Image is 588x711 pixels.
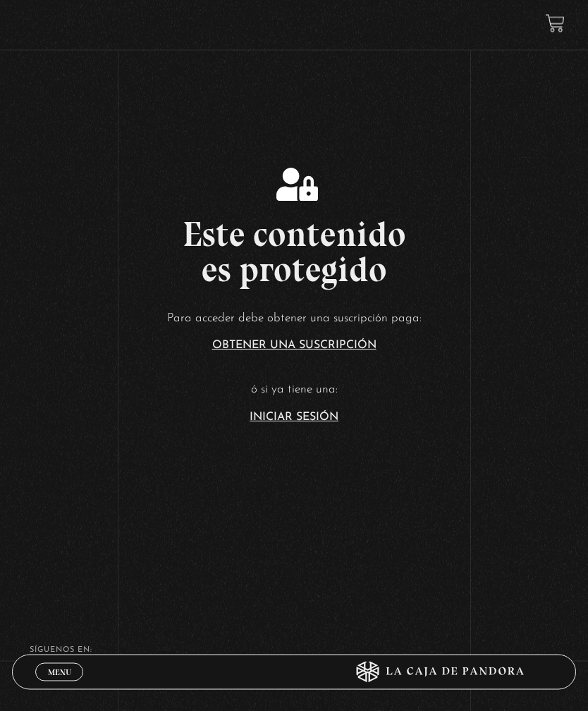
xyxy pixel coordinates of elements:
[546,14,565,33] a: View your shopping cart
[250,412,338,423] a: Iniciar Sesión
[212,340,376,352] a: Obtener una suscripción
[30,647,559,655] h4: SÍguenos en:
[43,680,76,690] span: Cerrar
[48,668,71,676] span: Menu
